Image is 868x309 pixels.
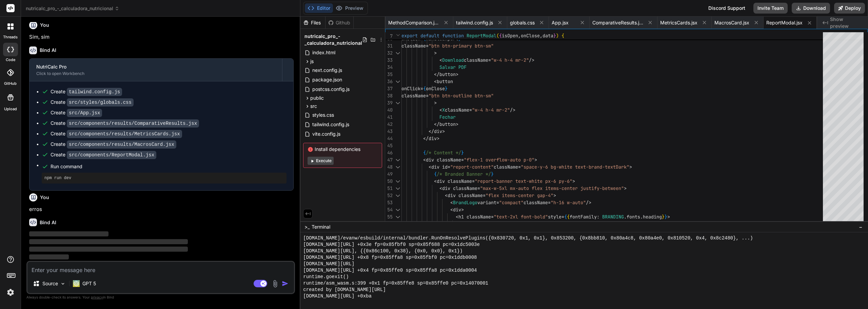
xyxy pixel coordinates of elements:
div: Click to collapse the range. [393,156,402,163]
span: "flex items-center gap-4" [486,192,553,198]
div: Click to collapse the range. [393,178,402,185]
div: 45 [385,142,393,149]
h6: Bind AI [40,47,56,54]
span: BrandLogo [453,199,477,206]
button: Editor [305,3,333,13]
span: next.config.js [312,66,343,74]
div: 40 [385,107,393,114]
span: privacy [91,295,103,299]
span: Relat [461,221,475,227]
span: ComparativeResults.jsx [592,19,643,26]
button: NutriCalc ProClick to open Workbench [29,59,282,81]
div: 33 [385,57,393,64]
span: [DOMAIN_NAME][URL], {{0x86c100, 0x38}, {0x0, 0x0}, 0x1}) [303,248,462,254]
span: Install dependencies [308,146,378,153]
span: "max-w-5xl mx-auto flex items-center justify-betwe [480,185,616,191]
div: Click to collapse the range. [393,163,402,171]
span: ‌ [29,247,188,252]
div: 43 [385,128,393,135]
button: Preview [333,3,366,13]
span: } [491,171,494,177]
span: > [624,185,627,191]
code: src/App.jsx [67,109,102,117]
span: . [640,214,643,220]
span: className [401,93,426,99]
span: default [420,33,439,39]
span: tailwind.config.js [312,120,350,129]
div: Files [300,19,325,26]
span: div className [448,192,483,198]
span: BRANDING [602,214,624,220]
span: < [434,178,437,184]
span: > [553,192,556,198]
span: globals.css [510,19,535,26]
div: Click to collapse the range. [393,185,402,192]
span: onClose [521,33,540,39]
span: = [561,214,564,220]
h6: Bind AI [40,219,56,226]
span: ‌ [29,254,69,259]
div: Click to collapse the range. [393,99,402,107]
img: GPT 5 [73,280,80,287]
img: settings [5,287,16,298]
span: [DOMAIN_NAME]/evanw/esbuild/internal/bundler.RunOnResolvePlugins({0x830720, 0x1, 0x1}, 0x853200, ... [303,235,753,242]
img: attachment [271,280,279,288]
span: runtime.goexit() [303,274,349,280]
span: div id [431,164,448,170]
span: = [477,185,480,191]
span: </ [434,71,439,77]
span: en" [616,185,624,191]
span: Salvar [439,64,456,70]
div: 51 [385,185,393,192]
div: Click to collapse the range. [393,192,402,199]
span: fonts [627,214,640,220]
label: code [6,57,15,63]
span: [DOMAIN_NAME][URL] +0x3e fp=0x85fbf0 sp=0x85f688 pc=0x1dc5003e [303,242,480,248]
span: < [445,192,448,198]
span: > [461,207,464,213]
span: < [429,164,431,170]
div: 47 [385,156,393,163]
span: rio [477,221,486,227]
span: div [429,135,437,141]
p: erros [29,206,294,213]
span: = [491,214,494,220]
span: button [439,121,456,127]
div: 56 [385,220,393,228]
img: Pick Models [60,281,66,287]
button: Execute [308,157,334,165]
div: 37 [385,85,393,92]
div: Create [51,99,134,106]
span: ) [556,33,559,39]
span: ( [496,33,499,39]
span: MethodComparison.jsx [388,19,439,26]
span: : [597,214,599,220]
span: tailwind.config.js [456,19,493,26]
span: { [561,33,564,39]
span: = [488,57,491,63]
span: = [483,192,486,198]
div: 53 [385,199,393,206]
span: </ [434,121,439,127]
span: < [439,107,442,113]
span: } [665,214,667,220]
span: } [461,150,464,156]
span: "btn btn-primary btn-sm" [429,43,494,49]
span: = [472,178,475,184]
span: variant [477,199,496,206]
span: h1 className [458,214,491,220]
span: Show preview [830,16,863,30]
span: "text-2xl font-bold" [494,214,548,220]
span: onClick [401,85,420,92]
span: "h-16 w-auto" [551,199,586,206]
button: − [857,221,864,232]
div: 44 [385,135,393,142]
span: "flex-1 overflow-auto p-0" [464,157,534,163]
div: Create [51,151,156,158]
span: "report-content" [450,164,494,170]
span: onClose [426,85,445,92]
span: </ [429,128,434,134]
span: vite.config.js [312,130,341,138]
span: = [461,157,464,163]
img: icon [282,280,289,287]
